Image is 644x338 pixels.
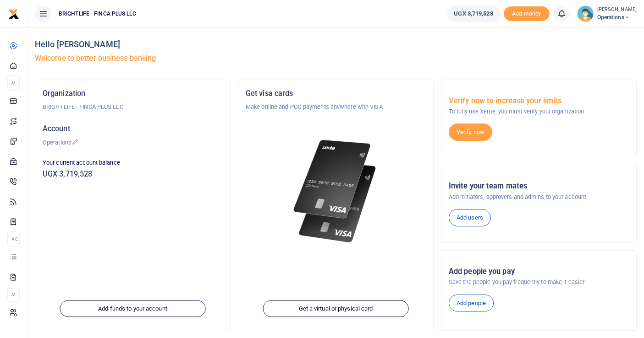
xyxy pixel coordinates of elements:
h5: Add people you pay [449,267,629,276]
h5: Account [43,124,223,134]
a: profile-user [PERSON_NAME] Operations [577,5,637,22]
h5: Welcome to better business banking [35,54,637,63]
small: [PERSON_NAME] [597,6,637,14]
a: Add funds to your account [60,300,206,317]
a: Add users [449,209,491,226]
h4: Hello [PERSON_NAME] [35,39,637,49]
span: BRIGHTLIFE - FINCA PLUS LLC [55,10,140,18]
p: BRIGHTLIFE - FINCA PLUS LLC [43,102,223,112]
li: M [7,75,20,91]
span: Add money [504,6,550,21]
p: Make online and POS payments anywhere with VISA [246,102,426,112]
h5: Invite your team mates [449,182,629,191]
a: Verify now [449,123,492,141]
a: Get a virtual or physical card [263,300,409,317]
a: Add money [504,10,550,16]
img: logo-small [8,9,19,20]
p: To fully use Xente, you must verify your organization [449,107,629,116]
h5: Get visa cards [246,89,426,98]
h5: UGX 3,719,528 [43,170,223,179]
p: Save the people you pay frequently to make it easier [449,278,629,287]
p: Operations [43,138,223,147]
p: Add initiators, approvers and admins to your account [449,193,629,202]
img: xente-_physical_cards.png [291,134,381,249]
span: Operations [597,13,637,21]
h5: Verify now to increase your limits [449,97,629,106]
li: Wallet ballance [443,5,503,22]
li: M [7,287,20,302]
p: Your current account balance [43,158,223,167]
span: UGX 3,719,528 [454,9,493,18]
a: logo-small logo-large logo-large [8,10,19,17]
a: Add people [449,295,494,312]
a: UGX 3,719,528 [447,5,500,22]
h5: Organization [43,89,223,98]
li: Toup your wallet [504,6,550,21]
img: profile-user [577,5,594,22]
li: Ac [7,231,20,247]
